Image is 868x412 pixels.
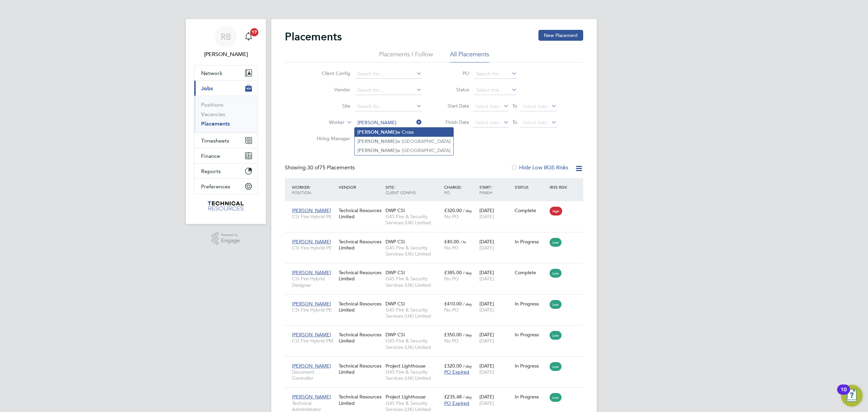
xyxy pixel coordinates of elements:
span: £385.00 [444,269,462,276]
span: Finance [201,153,220,159]
span: £40.00 [444,239,459,245]
label: Hide Low IR35 Risks [511,164,568,171]
div: Technical Resources Limited [337,359,384,378]
input: Search for... [355,118,422,128]
span: [DATE] [479,338,494,344]
button: Preferences [194,179,257,194]
div: Technical Resources Limited [337,266,384,285]
div: [DATE] [478,359,513,378]
span: No PO [444,276,459,282]
input: Select one [474,86,517,95]
span: Powered by [221,232,240,238]
div: In Progress [515,332,547,338]
span: G4S Fire & Security Services (UK) Limited [386,213,441,226]
div: In Progress [515,363,547,369]
div: [DATE] [478,328,513,347]
button: Finance [194,148,257,163]
div: Complete [515,269,547,276]
span: [PERSON_NAME] [292,301,331,307]
div: Technical Resources Limited [337,390,384,409]
a: [PERSON_NAME]CSI Fire Hybrid PMTechnical Resources LimitedDWP CSIG4S Fire & Security Services (UK... [290,328,583,334]
span: £320.00 [444,363,462,369]
span: £410.00 [444,301,462,307]
span: CSI Fire Hybrid PE [292,245,335,251]
span: CSI Fire Hybrid PM [292,338,335,344]
div: Technical Resources Limited [337,297,384,316]
div: [DATE] [478,390,513,409]
a: Placements [201,120,230,127]
b: [PERSON_NAME] [357,129,397,135]
a: Positions [201,101,223,108]
label: Start Date [439,103,469,109]
span: PO Expired [444,400,469,406]
div: Technical Resources Limited [337,204,384,223]
a: Powered byEngage [212,232,240,245]
span: Reports [201,168,221,174]
span: [PERSON_NAME] [292,207,331,213]
span: £350.00 [444,332,462,338]
div: Showing [285,164,356,171]
span: Low [550,238,561,247]
span: / hr [460,239,466,244]
span: CSI Fire Hybrid Designer [292,276,335,288]
span: Project Lighthouse [386,394,426,400]
label: Finish Date [439,119,469,125]
span: Jobs [201,85,213,92]
span: G4S Fire & Security Services (UK) Limited [386,369,441,381]
li: w [GEOGRAPHIC_DATA] [355,137,453,146]
span: Engage [221,238,240,244]
span: / day [463,301,472,306]
span: £320.00 [444,207,462,213]
span: [DATE] [479,276,494,282]
div: Charge [442,181,478,199]
span: [DATE] [479,307,494,313]
div: Start [478,181,513,199]
button: Timesheets [194,133,257,148]
span: / Client Config [386,184,416,195]
span: £235.48 [444,394,462,400]
span: Low [550,393,561,402]
div: Status [513,181,548,193]
span: Select date [475,103,499,109]
div: In Progress [515,301,547,307]
button: Open Resource Center, 10 new notifications [841,385,863,407]
a: [PERSON_NAME]CSI Fire Hybrid DesignerTechnical Resources LimitedDWP CSIG4S Fire & Security Servic... [290,266,583,271]
span: G4S Fire & Security Services (UK) Limited [386,338,441,350]
label: Worker [305,119,344,126]
span: G4S Fire & Security Services (UK) Limited [386,245,441,257]
span: 75 Placements [307,164,355,171]
span: Preferences [201,183,230,190]
span: / Finish [479,184,492,195]
nav: Main navigation [186,19,266,224]
span: DWP CSI [386,207,405,213]
span: No PO [444,338,459,344]
span: To [510,101,519,110]
span: Low [550,300,561,309]
button: Jobs [194,81,257,96]
span: Network [201,70,222,76]
span: PO Expired [444,369,469,375]
button: Reports [194,164,257,179]
span: G4S Fire & Security Services (UK) Limited [386,276,441,288]
a: [PERSON_NAME]CSI Fire Hybrid PETechnical Resources LimitedDWP CSIG4S Fire & Security Services (UK... [290,204,583,209]
span: / day [463,332,472,337]
span: / day [463,363,472,369]
b: [PERSON_NAME] [357,138,397,144]
span: / PO [444,184,462,195]
span: [PERSON_NAME] [292,269,331,276]
span: Project Lighthouse [386,363,426,369]
div: In Progress [515,394,547,400]
span: [DATE] [479,245,494,251]
label: Hiring Manager [311,135,350,142]
input: Search for... [355,102,422,111]
span: DWP CSI [386,301,405,307]
input: Search for... [355,69,422,79]
span: DWP CSI [386,269,405,276]
li: Placements I Follow [379,50,433,62]
div: Worker [290,181,337,199]
span: / day [463,208,472,213]
img: technicalresources-logo-retina.png [207,201,245,212]
input: Search for... [474,69,517,79]
div: [DATE] [478,266,513,285]
span: CSI Fire Hybrid PE [292,307,335,313]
